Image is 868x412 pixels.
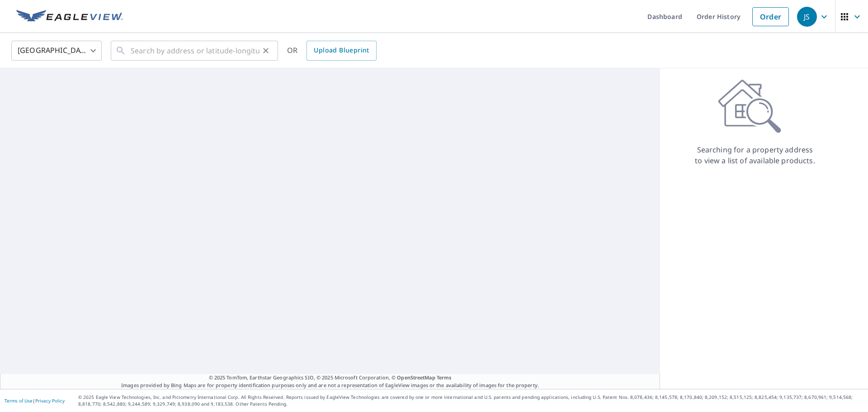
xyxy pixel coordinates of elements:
span: Upload Blueprint [314,45,369,56]
a: Terms [437,374,452,381]
a: Upload Blueprint [307,41,376,61]
a: OpenStreetMap [397,374,435,381]
a: Privacy Policy [35,398,65,404]
button: Clear [259,44,272,57]
div: OR [287,41,377,61]
a: Terms of Use [5,398,33,404]
a: Order [752,7,789,26]
p: © 2025 Eagle View Technologies, Inc. and Pictometry International Corp. All Rights Reserved. Repo... [78,394,863,407]
input: Search by address or latitude-longitude [131,38,259,63]
div: [GEOGRAPHIC_DATA] [11,38,102,63]
img: EV Logo [16,10,123,24]
div: JS [797,7,817,27]
p: Searching for a property address to view a list of available products. [694,144,816,166]
p: | [5,398,65,403]
span: © 2025 TomTom, Earthstar Geographics SIO, © 2025 Microsoft Corporation, © [209,374,452,382]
